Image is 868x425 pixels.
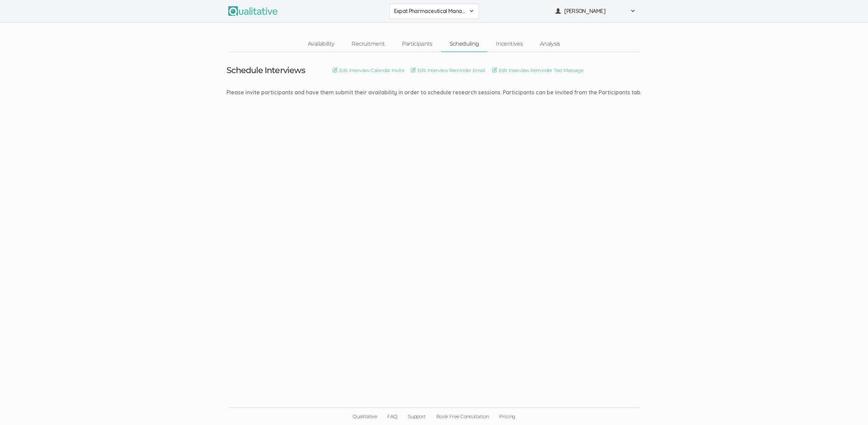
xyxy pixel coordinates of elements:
a: Support [403,408,431,425]
a: Pricing [494,408,520,425]
div: Please invite participants and have them submit their availability in order to schedule research ... [227,88,641,96]
a: Recruitment [343,37,393,51]
a: FAQ [382,408,402,425]
a: Participants [393,37,441,51]
a: Qualitative [347,408,382,425]
span: [PERSON_NAME] [564,7,626,15]
a: Edit Interview Calendar Invite [333,67,404,74]
a: Edit Interview Reminder Email [411,67,485,74]
a: Analysis [531,37,569,51]
a: Scheduling [441,37,488,51]
a: Incentives [487,37,531,51]
button: Expat Pharmaceutical Managers [390,3,479,19]
iframe: Chat Widget [834,392,868,425]
a: Availability [299,37,343,51]
button: [PERSON_NAME] [551,3,640,19]
a: Book Free Consultation [431,408,494,425]
img: Qualitative [228,6,278,16]
span: Expat Pharmaceutical Managers [394,7,465,15]
h3: Schedule Interviews [227,66,305,75]
a: Edit Interview Reminder Text Message [492,67,583,74]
